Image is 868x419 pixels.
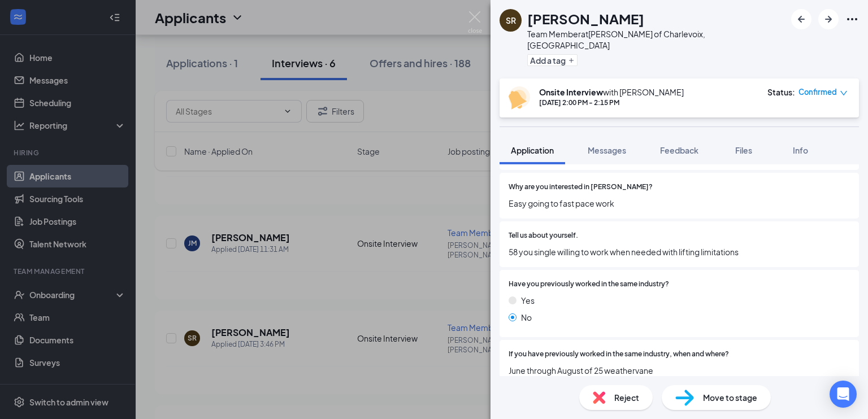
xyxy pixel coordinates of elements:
[509,182,653,193] span: Why are you interested in [PERSON_NAME]?
[793,145,808,155] span: Info
[509,246,850,258] span: 58 you single willing to work when needed with lifting limitations
[735,145,752,155] span: Files
[614,391,639,404] span: Reject
[539,98,684,107] div: [DATE] 2:00 PM - 2:15 PM
[539,87,603,97] b: Onsite Interview
[818,9,839,29] button: ArrowRight
[703,391,757,404] span: Move to stage
[539,86,684,98] div: with [PERSON_NAME]
[767,86,795,98] div: Status :
[527,9,644,28] h1: [PERSON_NAME]
[521,294,535,307] span: Yes
[830,381,857,408] div: Open Intercom Messenger
[509,349,729,360] span: If you have previously worked in the same industry, when and where?
[840,89,848,97] span: down
[509,279,669,290] span: Have you previously worked in the same industry?
[588,145,626,155] span: Messages
[509,364,850,377] span: June through August of 25 weathervane
[845,12,859,26] svg: Ellipses
[527,28,785,51] div: Team Member at [PERSON_NAME] of Charlevoix, [GEOGRAPHIC_DATA]
[798,86,837,98] span: Confirmed
[527,54,578,66] button: PlusAdd a tag
[511,145,554,155] span: Application
[791,9,811,29] button: ArrowLeftNew
[660,145,698,155] span: Feedback
[509,197,850,209] span: Easy going to fast pace work
[795,12,808,26] svg: ArrowLeftNew
[506,15,516,26] div: SR
[568,57,575,64] svg: Plus
[822,12,835,26] svg: ArrowRight
[521,311,532,324] span: No
[509,230,578,241] span: Tell us about yourself.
